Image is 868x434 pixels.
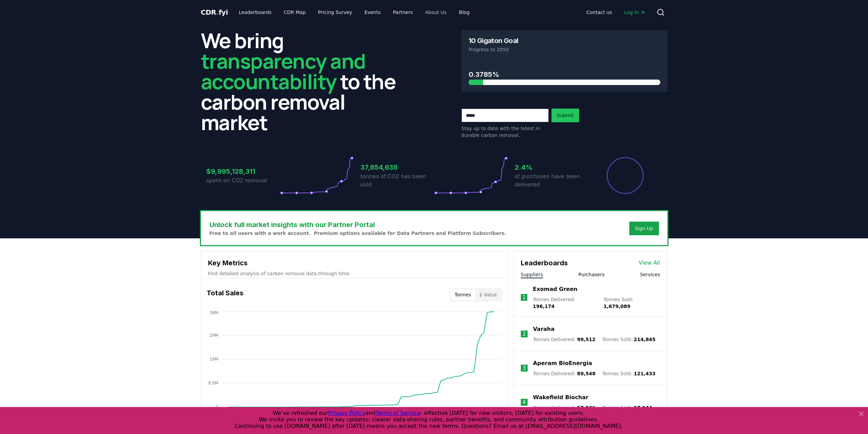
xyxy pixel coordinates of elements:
p: Tonnes Delivered : [533,336,595,343]
span: 89,548 [577,371,595,376]
span: 57,944 [634,405,652,410]
p: Tonnes Sold : [602,370,656,377]
h3: 0.3785% [469,69,660,80]
a: Partners [387,6,418,18]
p: 1 [522,293,526,302]
a: Aperam BioEnergia [533,359,592,367]
p: Progress to 2050 [469,46,660,53]
a: Pricing Survey [312,6,357,18]
button: Purchasers [578,271,605,278]
span: 57,936 [577,405,595,410]
span: 121,433 [634,371,656,376]
h2: We bring to the carbon removal market [201,30,407,132]
h3: $9,995,128,311 [206,166,280,177]
span: Log in [624,9,645,16]
span: CDR fyi [201,8,228,16]
tspan: 29M [209,333,218,338]
p: Find detailed analysis of carbon removal data through time. [208,270,501,277]
h3: Unlock full market insights with our Partner Portal [209,220,506,230]
button: Sign Up [629,222,659,235]
p: Tonnes Delivered : [533,296,597,310]
span: . [216,8,219,16]
p: tonnes of CO2 has been sold [361,172,434,189]
a: Contact us [581,6,617,18]
span: 214,845 [634,337,656,342]
tspan: 9.5M [208,381,218,386]
h3: Leaderboards [521,258,568,268]
p: Tonnes Delivered : [533,404,595,411]
nav: Main [581,6,651,18]
p: spent on CO2 removal [206,177,280,185]
a: Leaderboards [233,6,277,18]
h3: Total Sales [207,288,244,302]
button: Submit [551,109,579,122]
a: Log in [619,6,651,18]
p: 4 [523,398,526,406]
p: Free to all users with a work account. Premium options available for Data Partners and Platform S... [209,230,506,237]
button: $ Value [475,289,501,300]
p: Tonnes Sold : [603,296,660,310]
p: Stay up to date with the latest in durable carbon removal. [461,125,549,139]
tspan: 19M [209,357,218,362]
a: CDR.fyi [201,8,228,17]
a: Blog [454,6,475,18]
nav: Main [233,6,475,18]
p: Tonnes Sold : [602,404,652,411]
button: Tonnes [451,289,475,300]
h3: 10 Gigaton Goal [469,37,518,44]
span: transparency and accountability [201,47,366,95]
button: Services [640,271,660,278]
a: Wakefield Biochar [533,393,588,402]
a: Exomad Green [533,285,577,293]
a: View All [639,259,660,267]
h3: 2.4% [515,162,588,172]
span: 196,174 [533,304,555,309]
p: Tonnes Delivered : [533,370,595,377]
span: 1,679,089 [603,304,630,309]
a: Events [359,6,386,18]
div: Percentage of sales delivered [606,156,644,195]
p: 3 [523,364,526,372]
button: Suppliers [521,271,543,278]
a: Sign Up [635,225,653,232]
tspan: 0 [216,405,218,409]
a: Varaha [533,325,555,333]
tspan: 38M [209,310,218,315]
p: of purchases have been delivered [515,172,588,189]
p: 2 [523,330,526,338]
p: Tonnes Sold : [602,336,656,343]
a: About Us [420,6,452,18]
h3: Key Metrics [208,258,501,268]
h3: 37,854,638 [361,162,434,172]
span: 99,512 [577,337,595,342]
a: CDR Map [278,6,311,18]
